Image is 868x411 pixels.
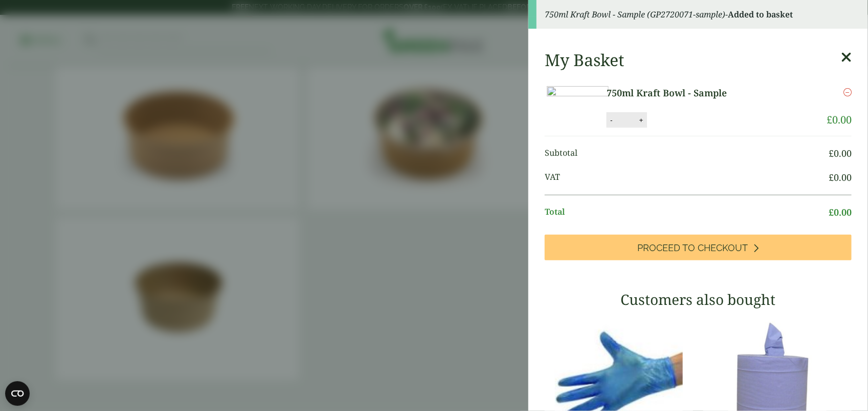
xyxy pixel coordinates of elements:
a: Remove this item [843,86,852,98]
bdi: 0.00 [829,206,852,218]
span: Subtotal [545,147,829,160]
button: - [607,116,615,125]
bdi: 0.00 [829,171,852,183]
div: Maximum of 1 sample of this product allowed. [244,16,852,39]
span: £ [829,171,834,183]
h3: Customers also bought [545,291,852,309]
span: VAT [545,171,829,184]
h2: My Basket [545,50,624,70]
span: Proceed to Checkout [638,242,748,254]
bdi: 0.00 [829,147,852,159]
a: 750ml Kraft Bowl - Sample [607,86,776,100]
strong: Added to basket [728,9,793,20]
button: Open CMP widget [5,381,30,406]
span: £ [829,206,834,218]
span: Total [545,205,829,219]
span: £ [829,147,834,159]
span: £ [827,113,832,127]
a: Proceed to Checkout [545,235,852,260]
button: + [636,116,647,125]
em: 750ml Kraft Bowl - Sample (GP2720071-sample) [545,9,725,20]
bdi: 0.00 [827,113,852,127]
